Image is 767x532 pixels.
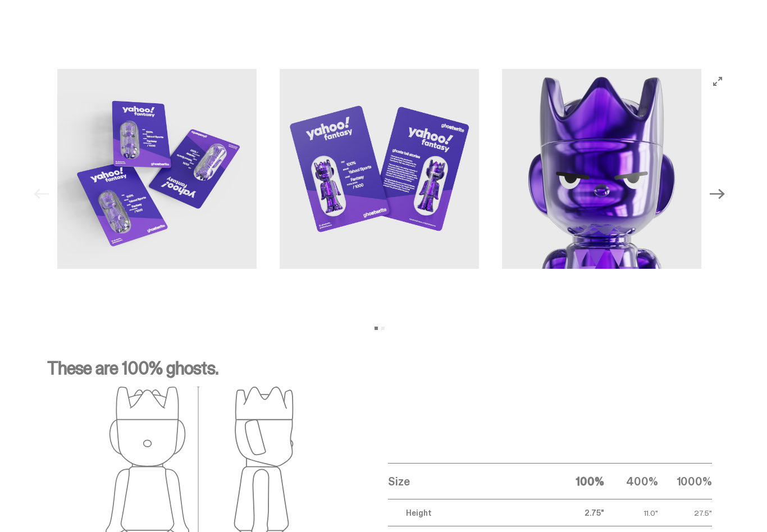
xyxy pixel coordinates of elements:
[57,69,257,269] img: Yahoo-MG-1.png
[381,327,385,330] button: View slide 2
[658,464,712,499] th: 1000%
[705,181,730,206] button: Next
[658,499,712,526] td: 27.5"
[711,75,724,88] button: View full-screen
[604,499,658,526] td: 11.0"
[375,327,378,330] button: View slide 1
[388,464,550,499] th: Size
[550,464,604,499] th: 100%
[280,69,480,269] img: Yahoo-MG-2.png
[604,464,658,499] th: 400%
[388,499,550,526] td: Height
[550,499,604,526] td: 2.75"
[47,359,712,386] p: These are 100% ghosts.
[502,69,702,269] img: Yahoo-MG-3.png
